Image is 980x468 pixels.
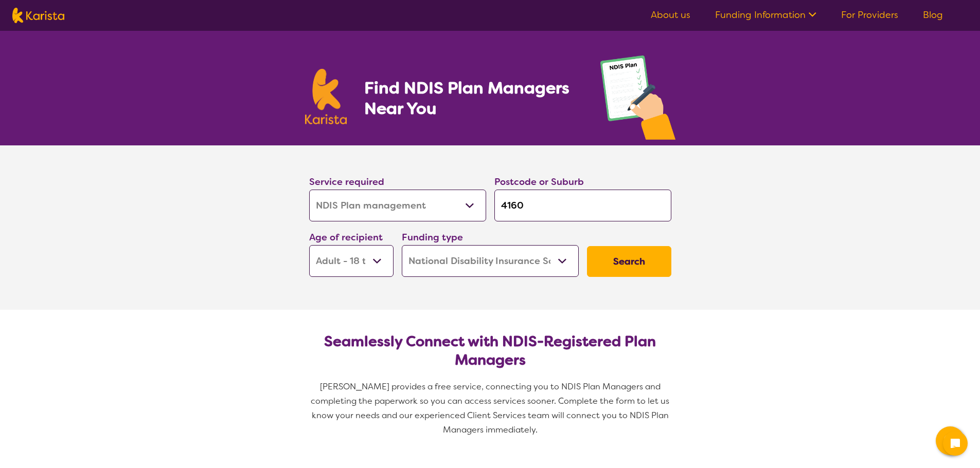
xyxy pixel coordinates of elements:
a: Funding Information [715,9,816,21]
img: Karista logo [12,8,64,23]
h1: Find NDIS Plan Managers Near You [364,78,579,119]
label: Age of recipient [309,231,383,244]
input: Type [494,190,671,221]
h2: Seamlessly Connect with NDIS-Registered Plan Managers [317,332,663,369]
label: Service required [309,176,384,188]
label: Funding type [402,231,463,244]
label: Postcode or Suburb [494,176,584,188]
img: plan-management [600,55,675,145]
img: Karista logo [305,69,347,124]
a: About us [651,9,690,21]
a: Blog [923,9,943,21]
button: Channel Menu [936,426,965,455]
button: Search [587,246,671,277]
a: For Providers [841,9,898,21]
span: [PERSON_NAME] provides a free service, connecting you to NDIS Plan Managers and completing the pa... [311,381,671,435]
